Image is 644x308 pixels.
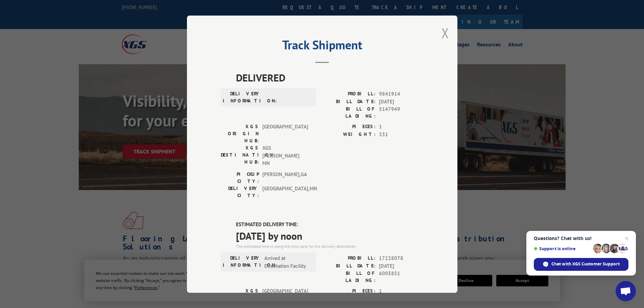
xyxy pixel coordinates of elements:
label: PROBILL: [322,255,376,262]
span: 331 [379,131,424,138]
span: [DATE] [379,262,424,270]
span: Arrived at Destination Facility [264,255,310,270]
label: PIECES: [322,123,376,131]
label: PROBILL: [322,90,376,98]
label: BILL OF LADING: [322,270,376,284]
label: BILL OF LADING: [322,105,376,120]
label: ESTIMATED DELIVERY TIME: [236,220,424,228]
span: 17228078 [379,255,424,262]
div: Chat with XGS Customer Support [534,258,628,271]
span: [DATE] by noon [236,228,424,243]
span: [GEOGRAPHIC_DATA] [262,123,308,144]
span: Close chat [623,234,631,242]
div: The estimated time is using the time zone for the delivery destination. [236,243,424,250]
span: 9841914 [379,90,424,98]
span: 5147949 [379,105,424,120]
label: PICKUP CITY: [221,170,259,185]
label: DELIVERY CITY: [221,185,259,199]
span: [PERSON_NAME] , GA [262,170,308,185]
label: XGS DESTINATION HUB: [221,144,259,167]
span: [DATE] [379,98,424,105]
span: 6005851 [379,270,424,284]
span: DELIVERED [236,70,424,85]
label: BILL DATE: [322,262,376,270]
div: Open chat [616,281,636,301]
span: XGS [PERSON_NAME] MN [262,144,308,167]
label: XGS ORIGIN HUB: [221,123,259,144]
label: BILL DATE: [322,98,376,105]
span: Chat with XGS Customer Support [551,261,620,267]
button: Close modal [442,24,449,42]
label: PIECES: [322,287,376,295]
span: 1 [379,123,424,131]
span: Questions? Chat with us! [534,236,628,241]
label: WEIGHT: [322,131,376,138]
label: DELIVERY INFORMATION: [223,255,261,270]
span: 1 [379,287,424,295]
span: [GEOGRAPHIC_DATA] , MN [262,185,308,199]
label: DELIVERY INFORMATION: [223,90,261,104]
h2: Track Shipment [221,40,424,53]
span: Support is online [534,246,591,251]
